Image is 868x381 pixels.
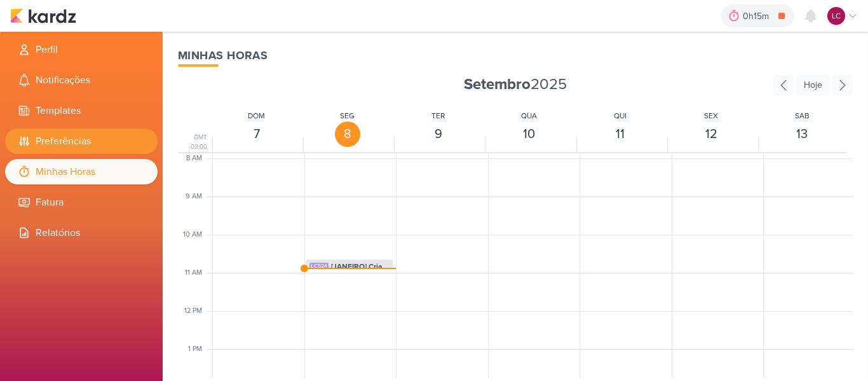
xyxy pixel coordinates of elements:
[186,191,210,202] div: 9 AM
[5,128,158,154] li: Preferências
[614,110,627,121] div: QUI
[309,263,329,270] div: LC524
[431,110,445,121] div: TER
[335,121,360,147] div: 8
[517,121,542,147] div: 10
[464,75,531,94] strong: Setembro
[832,10,841,22] p: LC
[704,110,718,121] div: SEX
[827,7,845,25] div: Laís Costa
[796,74,830,95] div: Hoje
[698,121,724,147] div: 12
[5,159,158,184] li: Minhas Horas
[607,121,633,147] div: 11
[186,153,210,164] div: 8 AM
[5,67,158,93] li: Notificações
[183,230,210,240] div: 10 AM
[244,121,269,147] div: 7
[795,110,810,121] div: SAB
[331,261,390,272] span: [JANEIRO] Criar conteúdo para e-mail
[10,8,76,24] img: kardz.app
[340,110,355,121] div: SEG
[5,190,158,215] li: Fatura
[5,220,158,246] li: Relatórios
[5,98,158,123] li: Templates
[178,133,210,152] div: GMT -03:00
[185,268,210,279] div: 11 AM
[521,110,537,121] div: QUA
[178,47,853,64] div: Minhas Horas
[426,121,451,147] div: 9
[789,121,815,147] div: 13
[5,37,158,62] li: Perfil
[464,74,567,95] span: 2025
[188,344,210,355] div: 1 PM
[743,10,773,23] div: 0h15m
[248,110,265,121] div: DOM
[184,306,210,317] div: 12 PM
